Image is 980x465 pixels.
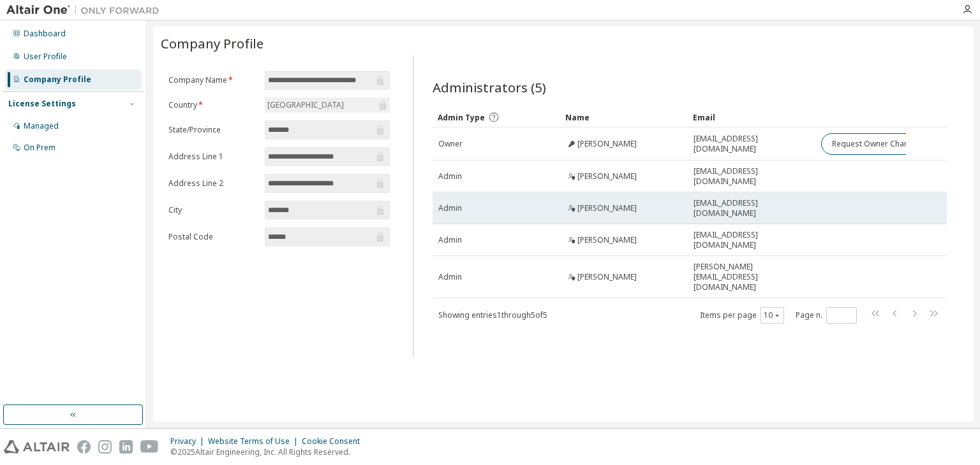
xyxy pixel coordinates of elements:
img: youtube.svg [140,440,159,454]
div: Email [693,107,810,127]
div: [GEOGRAPHIC_DATA] [265,98,346,112]
label: Company Name [168,75,257,85]
button: Request Owner Change [821,133,929,155]
span: Company Profile [161,34,264,52]
div: Managed [24,121,59,131]
p: © 2025 Altair Engineering, Inc. All Rights Reserved. [170,447,367,457]
span: [PERSON_NAME] [577,203,637,213]
span: [PERSON_NAME] [577,272,637,282]
label: Address Line 2 [168,178,257,189]
span: [PERSON_NAME] [577,139,637,149]
span: [EMAIL_ADDRESS][DOMAIN_NAME] [694,198,810,218]
div: On Prem [24,143,56,153]
label: Address Line 1 [168,152,257,162]
span: Admin Type [438,112,485,123]
span: Showing entries 1 through 5 of 5 [438,310,547,320]
div: Privacy [170,436,208,447]
span: Admin [438,203,462,213]
div: License Settings [8,99,76,109]
div: Dashboard [24,29,66,39]
label: City [168,205,257,215]
span: [EMAIL_ADDRESS][DOMAIN_NAME] [694,134,810,154]
div: Website Terms of Use [208,436,302,447]
label: Country [168,100,257,110]
span: [PERSON_NAME] [577,171,637,182]
span: [PERSON_NAME] [577,235,637,245]
span: [EMAIL_ADDRESS][DOMAIN_NAME] [694,166,810,187]
span: Owner [438,139,463,149]
img: Altair One [6,4,166,17]
div: Cookie Consent [302,436,367,447]
div: User Profile [24,52,67,62]
div: Company Profile [24,75,91,85]
button: 10 [764,310,781,320]
img: facebook.svg [77,440,91,454]
img: linkedin.svg [119,440,133,454]
img: instagram.svg [98,440,112,454]
div: [GEOGRAPHIC_DATA] [265,97,390,113]
span: Items per page [700,307,784,324]
span: Admin [438,235,462,245]
span: Page n. [796,307,857,324]
span: [EMAIL_ADDRESS][DOMAIN_NAME] [694,230,810,250]
span: Admin [438,171,462,182]
span: Administrators (5) [433,78,546,96]
div: Name [565,107,683,127]
span: Admin [438,272,462,282]
img: altair_logo.svg [4,440,70,454]
span: [PERSON_NAME][EMAIL_ADDRESS][DOMAIN_NAME] [694,262,810,292]
label: State/Province [168,125,257,135]
label: Postal Code [168,232,257,242]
